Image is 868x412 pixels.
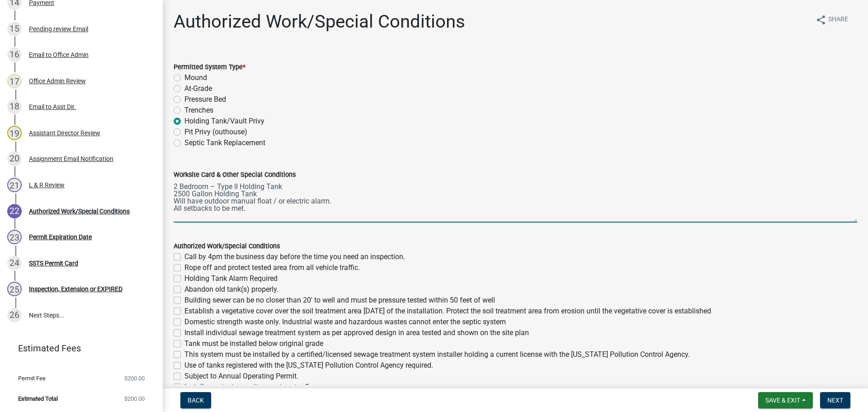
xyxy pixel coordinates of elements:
[29,52,89,58] div: Email to Office Admin
[816,14,826,25] i: share
[124,375,145,381] span: $200.00
[7,256,22,270] div: 24
[174,243,280,250] label: Authorized Work/Special Conditions
[18,396,58,402] span: Estimated Total
[184,273,278,284] label: Holding Tank Alarm Required
[184,83,212,94] label: At-Grade
[7,230,22,244] div: 23
[184,137,265,148] label: Septic Tank Replacement
[7,74,22,88] div: 17
[758,392,813,408] button: Save & Exit
[7,204,22,218] div: 22
[18,375,46,381] span: Permit Fee
[184,360,433,371] label: Use of tanks registered with the [US_STATE] Pollution Control Agency required.
[184,327,529,338] label: Install individual sewage treatment system as per approved design in area tested and shown on the...
[808,11,855,28] button: shareShare
[184,127,247,137] label: Pit Privy (outhouse)
[7,339,148,357] a: Estimated Fees
[29,130,100,136] div: Assistant Director Review
[184,72,207,83] label: Mound
[29,182,65,188] div: L & R Review
[29,234,92,240] div: Permit Expiration Date
[820,392,850,408] button: Next
[180,392,211,408] button: Back
[29,208,130,214] div: Authorized Work/Special Conditions
[184,251,405,262] label: Call by 4pm the business day before the time you need an inspection.
[29,78,86,84] div: Office Admin Review
[188,397,204,404] span: Back
[184,338,323,349] label: Tank must be installed below original grade
[184,317,506,327] label: Domestic strength waste only. Industrial waste and hazardous wastes cannot enter the septic system
[7,178,22,192] div: 21
[7,22,22,36] div: 15
[7,99,22,114] div: 18
[828,14,848,25] span: Share
[7,152,22,166] div: 20
[184,105,213,116] label: Trenches
[184,349,690,360] label: This system must be installed by a certified/licensed sewage treatment system installer holding a...
[124,396,145,402] span: $200.00
[184,262,360,273] label: Rope off and protect tested area from all vehicle traffic.
[7,126,22,140] div: 19
[174,11,465,33] h1: Authorized Work/Special Conditions
[184,94,226,105] label: Pressure Bed
[184,295,495,306] label: Building sewer can be no closer than 20' to well and must be pressure tested within 50 feet of well
[174,64,245,71] label: Permitted System Type
[765,397,800,404] span: Save & Exit
[184,116,264,127] label: Holding Tank/Vault Privy
[29,260,78,266] div: SSTS Permit Card
[184,382,320,393] label: Install a meter to monitor wastewater flow.
[29,104,76,110] div: Email to Asst Dir.
[174,172,296,178] label: Worksite Card & Other Special Conditions
[7,282,22,296] div: 25
[7,47,22,62] div: 16
[7,308,22,322] div: 26
[29,286,123,292] div: Inspection, Extension or EXPIRED
[29,26,88,32] div: Pending review Email
[184,284,278,295] label: Abandon old tank(s) properly.
[29,156,113,162] div: Assignment Email Notification
[184,306,711,317] label: Establish a vegetative cover over the soil treatment area [DATE] of the installation. Protect the...
[184,371,298,382] label: Subject to Annual Operating Permit.
[827,397,843,404] span: Next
